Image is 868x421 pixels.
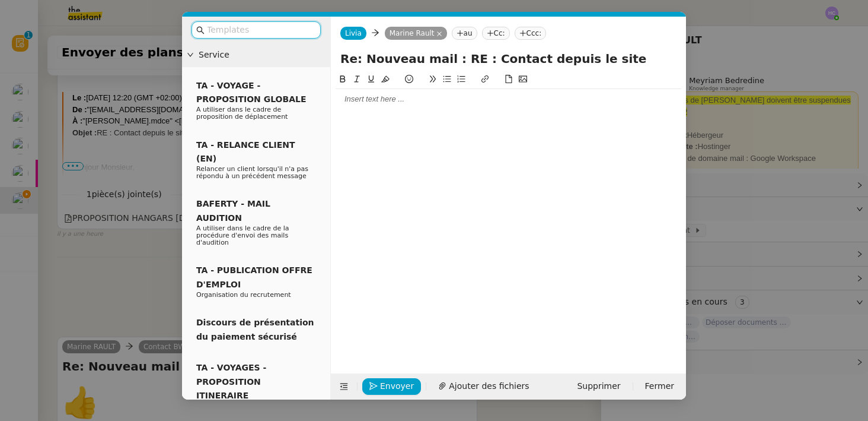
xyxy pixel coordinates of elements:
nz-tag: Ccc: [515,27,547,40]
span: Organisation du recrutement [196,291,291,299]
input: Templates [207,23,314,37]
span: TA - RELANCE CLIENT (EN) [196,140,295,163]
input: Subject [340,50,676,68]
span: Livia [345,29,362,37]
span: Supprimer [577,379,620,393]
nz-tag: Marine Rault [385,27,447,40]
nz-tag: Cc: [482,27,510,40]
button: Envoyer [362,378,421,395]
span: Envoyer [380,379,414,393]
span: Service [199,48,325,62]
span: Ajouter des fichiers [449,379,529,393]
span: TA - VOYAGE - PROPOSITION GLOBALE [196,81,306,104]
span: TA - VOYAGES - PROPOSITION ITINERAIRE [196,363,266,400]
span: Relancer un client lorsqu'il n'a pas répondu à un précédent message [196,165,308,180]
span: A utiliser dans le cadre de la procédure d'envoi des mails d'audition [196,224,289,246]
span: BAFERTY - MAIL AUDITION [196,199,270,222]
button: Fermer [638,378,681,395]
span: TA - PUBLICATION OFFRE D'EMPLOI [196,265,312,289]
nz-tag: au [452,27,477,40]
span: Fermer [645,379,674,393]
span: Discours de présentation du paiement sécurisé [196,318,314,341]
button: Supprimer [570,378,627,395]
div: Service [182,43,330,67]
button: Ajouter des fichiers [431,378,536,395]
span: A utiliser dans le cadre de proposition de déplacement [196,106,288,121]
